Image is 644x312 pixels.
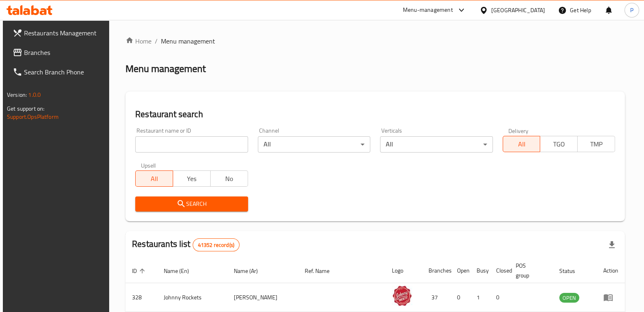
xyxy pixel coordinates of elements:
[193,238,240,251] div: Total records count
[24,48,104,57] span: Branches
[176,173,207,185] span: Yes
[139,173,170,185] span: All
[125,36,625,46] nav: breadcrumb
[132,238,240,251] h2: Restaurants list
[597,258,625,283] th: Action
[451,283,470,312] td: 0
[7,89,27,100] span: Version:
[559,293,579,303] span: OPEN
[540,136,578,152] button: TGO
[135,196,248,212] button: Search
[7,103,44,114] span: Get support on:
[135,170,173,187] button: All
[157,283,227,312] td: Johnny Rockets
[470,258,490,283] th: Busy
[491,6,545,15] div: [GEOGRAPHIC_DATA]
[24,28,104,38] span: Restaurants Management
[516,261,543,280] span: POS group
[422,283,451,312] td: 37
[503,136,541,152] button: All
[135,136,248,153] input: Search for restaurant name or ID..
[141,162,156,168] label: Upsell
[630,6,633,15] span: P
[125,283,157,312] td: 328
[227,283,298,312] td: [PERSON_NAME]
[161,36,215,46] span: Menu management
[125,36,152,46] a: Home
[214,173,245,185] span: No
[581,138,612,150] span: TMP
[490,258,509,283] th: Closed
[155,36,158,46] li: /
[559,266,586,276] span: Status
[380,136,492,153] div: All
[173,170,211,187] button: Yes
[142,199,241,209] span: Search
[577,136,615,152] button: TMP
[6,23,110,43] a: Restaurants Management
[305,266,340,276] span: Ref. Name
[470,283,490,312] td: 1
[422,258,451,283] th: Branches
[6,43,110,62] a: Branches
[258,136,370,153] div: All
[234,266,268,276] span: Name (Ar)
[490,283,509,312] td: 0
[403,5,453,15] div: Menu-management
[135,108,615,120] h2: Restaurant search
[506,138,537,150] span: All
[24,67,104,77] span: Search Branch Phone
[392,286,412,306] img: Johnny Rockets
[210,170,248,187] button: No
[602,235,622,255] div: Export file
[193,241,239,249] span: 41352 record(s)
[125,62,206,75] h2: Menu management
[385,258,422,283] th: Logo
[132,266,147,276] span: ID
[603,292,618,302] div: Menu
[28,89,41,100] span: 1.0.0
[508,128,529,133] label: Delivery
[543,138,574,150] span: TGO
[164,266,200,276] span: Name (En)
[7,111,59,122] a: Support.OpsPlatform
[6,62,110,82] a: Search Branch Phone
[451,258,470,283] th: Open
